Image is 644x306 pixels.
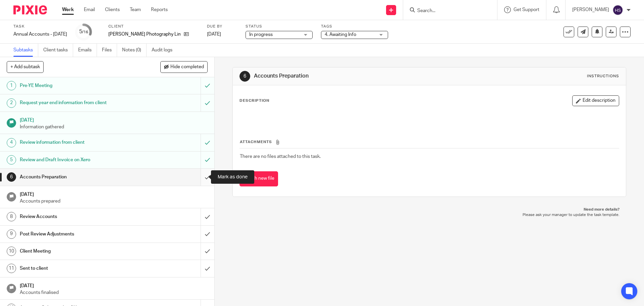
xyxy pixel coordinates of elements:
[151,6,168,13] a: Reports
[20,172,136,182] h1: Accounts Preparation
[254,73,444,80] h1: Accounts Preparation
[20,155,136,165] h1: Review and Draft Invoice on Xero
[239,212,619,218] p: Please ask your manager to update the task template.
[240,154,321,159] span: There are no files attached to this task.
[7,81,16,90] div: 1
[572,6,609,13] p: [PERSON_NAME]
[84,6,95,13] a: Email
[43,44,73,57] a: Client tasks
[7,212,16,221] div: 8
[130,6,141,13] a: Team
[13,44,38,57] a: Subtasks
[170,64,204,70] span: Hide completed
[13,31,67,38] div: Annual Accounts - March 2025
[207,32,221,37] span: [DATE]
[207,24,237,29] label: Due by
[249,32,273,37] span: In progress
[20,189,208,198] h1: [DATE]
[122,44,147,57] a: Notes (0)
[240,140,272,144] span: Attachments
[108,24,199,29] label: Client
[7,98,16,108] div: 2
[239,98,269,103] p: Description
[152,44,177,57] a: Audit logs
[20,281,208,289] h1: [DATE]
[82,30,88,34] small: /16
[514,7,539,12] span: Get Support
[20,198,208,205] p: Accounts prepared
[572,95,619,106] button: Edit description
[7,264,16,273] div: 11
[20,124,208,130] p: Information gathered
[20,212,136,222] h1: Review Accounts
[239,171,278,186] button: Attach new file
[79,28,88,36] div: 5
[20,81,136,91] h1: Pre-YE Meeting
[13,31,67,38] div: Annual Accounts - [DATE]
[417,8,477,14] input: Search
[13,5,47,14] img: Pixie
[20,289,208,296] p: Accounts finalised
[13,24,67,29] label: Task
[20,246,136,256] h1: Client Meeting
[246,24,313,29] label: Status
[160,61,208,73] button: Hide completed
[321,24,388,29] label: Tags
[20,137,136,147] h1: Review information from client
[7,229,16,239] div: 9
[612,5,623,15] img: svg%3E
[325,32,356,37] span: 4. Awaiting Info
[108,31,180,38] p: [PERSON_NAME] Photography Limited
[7,172,16,182] div: 6
[239,207,619,212] p: Need more details?
[7,247,16,256] div: 10
[105,6,120,13] a: Clients
[7,61,44,73] button: + Add subtask
[7,138,16,147] div: 4
[587,74,619,79] div: Instructions
[20,115,208,124] h1: [DATE]
[62,6,74,13] a: Work
[20,98,136,108] h1: Request year end information from client
[239,71,250,82] div: 6
[20,229,136,239] h1: Post Review Adjustments
[7,155,16,165] div: 5
[102,44,117,57] a: Files
[78,44,97,57] a: Emails
[20,263,136,273] h1: Sent to client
